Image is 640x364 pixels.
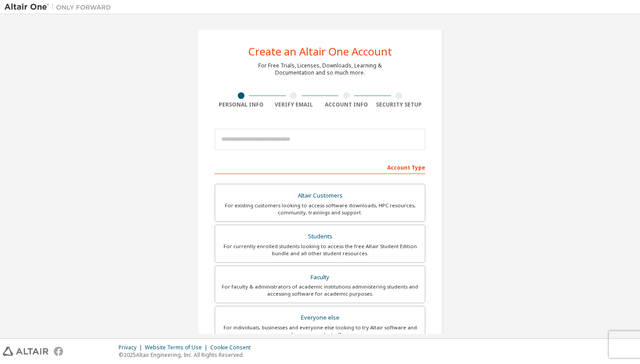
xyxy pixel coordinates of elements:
div: Security Setup [373,101,426,108]
div: For currently enrolled students looking to access the free Altair Student Edition bundle and all ... [220,243,420,257]
div: For existing customers looking to access software downloads, HPC resources, community, trainings ... [220,202,420,216]
div: Cookie Consent [210,344,256,351]
img: altair_logo.svg [3,347,48,356]
div: Account Info [320,101,373,108]
p: © 2025 Altair Engineering, Inc. All Rights Reserved. [119,351,256,359]
div: Website Terms of Use [145,344,210,351]
img: Altair One [4,3,116,12]
img: facebook.svg [54,347,63,356]
div: For faculty & administrators of academic institutions administering students and accessing softwa... [220,283,420,297]
div: Create an Altair One Account [248,46,392,57]
div: Students [220,230,420,243]
div: Verify Email [268,101,320,108]
div: Faculty [220,271,420,284]
div: Altair Customers [220,190,420,202]
div: Account Type [215,160,425,174]
div: Personal Info [215,101,268,108]
div: For Free Trials, Licenses, Downloads, Learning & Documentation and so much more. [258,62,382,76]
div: Privacy [119,344,145,351]
div: Everyone else [220,312,420,324]
div: For individuals, businesses and everyone else looking to try Altair software and explore our prod... [220,324,420,338]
